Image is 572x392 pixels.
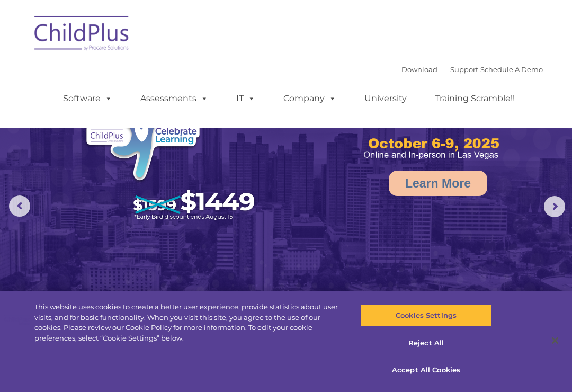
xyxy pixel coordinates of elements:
[389,171,487,196] a: Learn More
[450,65,478,74] a: Support
[480,65,543,74] a: Schedule A Demo
[401,65,543,74] font: |
[360,332,491,354] button: Reject All
[424,88,525,109] a: Training Scramble!!
[360,305,491,327] button: Cookies Settings
[401,65,437,74] a: Download
[52,88,123,109] a: Software
[29,8,135,61] img: ChildPlus by Procare Solutions
[543,329,567,352] button: Close
[34,302,343,343] div: This website uses cookies to create a better user experience, provide statistics about user visit...
[226,88,266,109] a: IT
[360,359,491,381] button: Accept All Cookies
[130,88,219,109] a: Assessments
[354,88,417,109] a: University
[273,88,347,109] a: Company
